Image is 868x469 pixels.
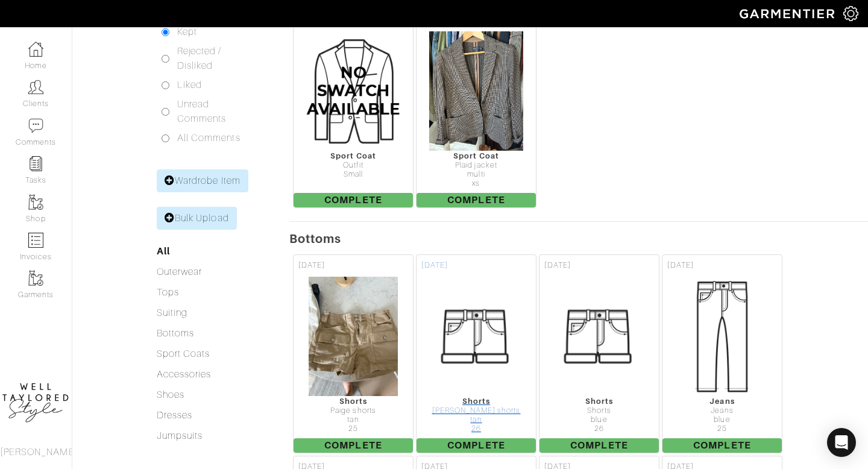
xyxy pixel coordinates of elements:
[28,156,43,171] img: reminder-icon-8004d30b9f0a5d33ae49ab947aed9ed385cf756f9e5892f1edd6e32f2345188e.png
[417,179,536,188] div: xs
[157,430,203,441] a: Jumpsuits
[544,260,571,271] span: [DATE]
[157,287,179,298] a: Tops
[157,348,210,359] a: Sport Coats
[157,245,170,257] a: All
[157,328,194,339] a: Bottoms
[539,397,659,406] div: Shorts
[294,193,413,207] span: Complete
[662,438,782,453] span: Complete
[292,253,415,455] a: [DATE] Shorts Paige shorts tan 25 Complete
[661,253,784,455] a: [DATE] Jeans Jeans blue 25 Complete
[662,397,782,406] div: Jeans
[294,397,413,406] div: Shorts
[293,31,414,151] img: CustomSportCoat-24c716cf5f80a1f1ec7a87f8aaa7b5d594cb4553a34ef865c67d54f53793c878.png
[294,438,413,453] span: Complete
[298,260,325,271] span: [DATE]
[734,3,843,24] img: garmentier-logo-header-white-b43fb05a5012e4ada735d5af1a66efaba907eab6374d6393d1fbf88cb4ef424d.png
[539,276,659,397] img: Womens_Shorts-abddd6fb93795875647d37fa0e3b77b0d82a6481a46e8fd4a30d1f7a80eb3215.png
[417,193,536,207] span: Complete
[177,78,202,92] label: Liked
[429,31,524,151] img: 5fTpBUzVEgJoyjF6mpJ8fY59
[28,195,43,210] img: garments-icon-b7da505a4dc4fd61783c78ac3ca0ef83fa9d6f193b1c9dc38574b1d14d53ca28.png
[662,406,782,415] div: Jeans
[157,207,237,230] a: Bulk Upload
[662,276,782,397] img: Womens_Jeans-2507270ba29bcb750c7657eb757a016623e413ef5f06a232edca91e55572e71d.png
[662,424,782,433] div: 25
[177,25,197,39] label: Kept
[294,424,413,433] div: 25
[662,415,782,424] div: blue
[417,170,536,179] div: multi
[415,253,538,455] a: [DATE] Shorts [PERSON_NAME] shorts tan 26 Complete
[539,415,659,424] div: blue
[539,438,659,453] span: Complete
[289,231,868,246] h5: Bottoms
[157,410,192,421] a: Dresses
[417,151,536,160] div: Sport Coat
[417,424,536,433] div: 26
[308,276,399,397] img: GsHGhkGi3UQuBLyiAgFRVgxU
[294,170,413,179] div: Small
[177,44,259,73] label: Rejected / Disliked
[539,406,659,415] div: Shorts
[538,253,661,455] a: [DATE] Shorts Shorts blue 26 Complete
[417,438,536,453] span: Complete
[294,415,413,424] div: tan
[28,42,43,57] img: dashboard-icon-dbcd8f5a0b271acd01030246c82b418ddd0df26cd7fceb0bd07c9910d44c42f6.png
[28,118,43,133] img: comment-icon-a0a6a9ef722e966f86d9cbdc48e553b5cf19dbc54f86b18d962a5391bc8f6eb6.png
[28,80,43,95] img: clients-icon-6bae9207a08558b7cb47a8932f037763ab4055f8c8b6bfacd5dc20c3e0201464.png
[294,406,413,415] div: Paige shorts
[843,6,858,21] img: gear-icon-white-bd11855cb880d31180b6d7d6211b90ccbf57a29d726f0c71d8c61bd08dd39cc2.png
[177,97,259,126] label: Unread Comments
[417,397,536,406] div: Shorts
[417,406,536,415] div: [PERSON_NAME] shorts
[157,389,184,400] a: Shoes
[157,169,248,192] a: Wardrobe Item
[28,271,43,286] img: garments-icon-b7da505a4dc4fd61783c78ac3ca0ef83fa9d6f193b1c9dc38574b1d14d53ca28.png
[177,131,241,145] label: All Comments
[539,424,659,433] div: 26
[157,266,202,277] a: Outerwear
[421,260,448,271] span: [DATE]
[416,276,536,397] img: Womens_Shorts-abddd6fb93795875647d37fa0e3b77b0d82a6481a46e8fd4a30d1f7a80eb3215.png
[667,260,694,271] span: [DATE]
[292,8,415,209] a: [DATE] Sport Coat Outfit Small Complete
[294,151,413,160] div: Sport Coat
[415,8,538,209] a: [DATE] Sport Coat Plaid jacket multi xs Complete
[28,233,43,248] img: orders-icon-0abe47150d42831381b5fb84f609e132dff9fe21cb692f30cb5eec754e2cba89.png
[417,415,536,424] div: tan
[417,161,536,170] div: Plaid jacket
[157,307,187,318] a: Suiting
[157,369,212,380] a: Accessories
[294,161,413,170] div: Outfit
[827,428,856,457] div: Open Intercom Messenger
